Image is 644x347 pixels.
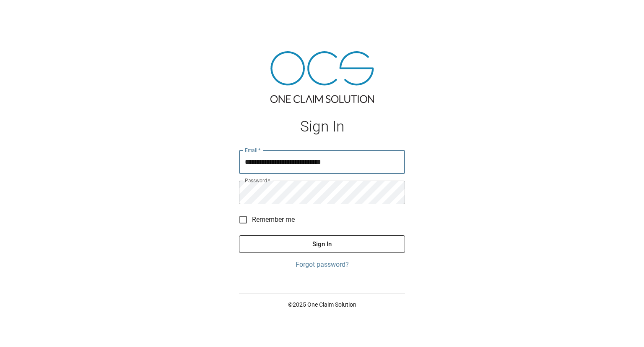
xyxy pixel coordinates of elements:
[245,147,261,154] label: Email
[239,118,405,135] h1: Sign In
[270,51,374,103] img: ocs-logo-tra.png
[239,260,405,270] a: Forgot password?
[245,177,270,184] label: Password
[10,5,44,22] img: ocs-logo-white-transparent.png
[239,235,405,253] button: Sign In
[239,300,405,309] p: © 2025 One Claim Solution
[252,215,295,225] span: Remember me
